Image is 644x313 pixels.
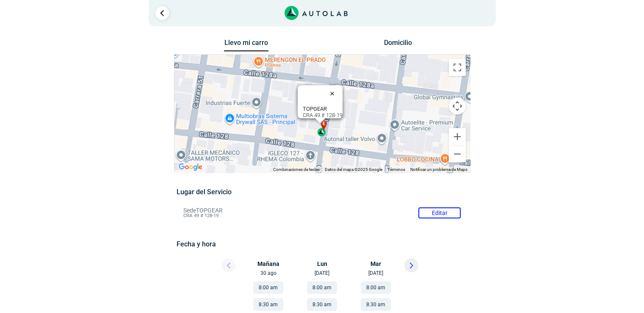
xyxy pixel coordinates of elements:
a: Link al sitio de autolab [285,8,348,17]
button: 8:00 am [253,281,283,294]
a: Términos (se abre en una nueva pestaña) [387,167,405,172]
button: Reducir [449,145,466,162]
b: TOPGEAR [303,106,327,112]
span: Datos del mapa ©2025 Google [325,167,382,172]
button: Combinaciones de teclas [273,167,320,173]
button: Cerrar [324,83,344,103]
button: Ampliar [449,128,466,145]
button: 8:30 am [253,298,283,311]
button: Controles de visualización del mapa [449,98,466,115]
button: Llevo mi carro [224,39,268,52]
button: Cambiar a la vista en pantalla completa [449,59,466,76]
a: Notificar un problema de Maps [410,167,467,172]
h5: Lugar del Servicio [177,188,467,196]
a: Ir al paso anterior [155,6,169,20]
img: Google [177,162,205,173]
button: 8:00 am [361,281,391,294]
button: 8:30 am [361,298,391,311]
span: e [322,120,325,128]
button: 8:00 am [307,281,337,294]
button: Domicilio [376,39,420,51]
button: 8:30 am [307,298,337,311]
a: Abre esta zona en Google Maps (se abre en una nueva ventana) [177,162,205,173]
h5: Fecha y hora [177,240,467,248]
div: CRA 49 # 128-19 [303,106,343,118]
